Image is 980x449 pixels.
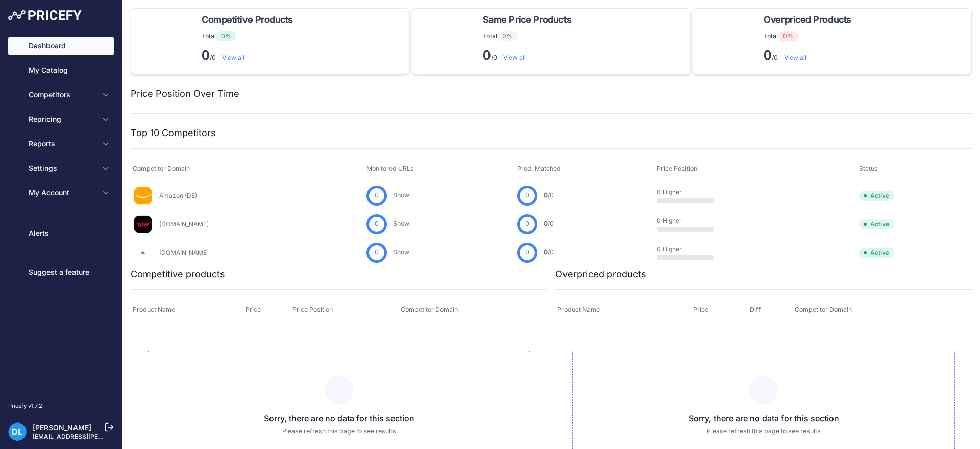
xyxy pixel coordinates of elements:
[859,165,878,172] span: Status
[859,191,894,201] span: Active
[544,248,548,256] span: 0
[8,224,114,243] a: Alerts
[133,165,190,172] span: Competitor Domain
[8,61,114,80] a: My Catalog
[525,248,529,257] span: 0
[366,165,414,172] span: Monitored URLs
[131,126,216,140] h2: Top 10 Competitors
[483,31,575,41] p: Total
[693,306,708,313] span: Price
[557,306,600,313] span: Product Name
[393,220,409,227] a: Show
[156,412,522,425] h3: Sorry, there are no data for this section
[483,48,491,63] strong: 0
[581,427,946,436] p: Please refresh this page to see results
[202,48,210,63] strong: 0
[764,13,851,27] span: Overpriced Products
[544,191,554,199] a: 0/0
[29,188,95,198] span: My Account
[401,306,458,313] span: Competitor Domain
[8,110,114,128] button: Repricing
[29,163,95,173] span: Settings
[375,219,379,229] span: 0
[8,135,114,153] button: Reports
[657,165,697,172] span: Price Position
[544,191,548,199] span: 0
[525,191,529,200] span: 0
[764,31,855,41] p: Total
[8,10,82,20] img: Pricefy Logo
[29,90,95,100] span: Competitors
[222,54,244,61] a: View all
[483,13,571,27] span: Same Price Products
[393,248,409,256] a: Show
[159,220,209,228] a: [DOMAIN_NAME]
[483,47,575,64] p: /0
[750,306,761,313] span: Diff
[778,31,798,41] span: 0%
[8,37,114,55] a: Dashboard
[29,114,95,124] span: Repricing
[8,86,114,104] button: Competitors
[525,219,529,229] span: 0
[159,249,209,256] a: [DOMAIN_NAME]
[581,412,946,425] h3: Sorry, there are no data for this section
[657,188,722,196] p: 0 Higher
[159,192,197,199] a: Amazon (DE)
[375,248,379,257] span: 0
[555,267,646,281] h2: Overpriced products
[859,219,894,229] span: Active
[544,220,548,227] span: 0
[764,47,855,64] p: /0
[8,263,114,281] a: Suggest a feature
[503,54,526,61] a: View all
[795,306,852,313] span: Competitor Domain
[29,139,95,149] span: Reports
[8,159,114,177] button: Settings
[133,306,175,313] span: Product Name
[393,191,409,199] a: Show
[784,54,806,61] a: View all
[544,220,554,227] a: 0/0
[375,191,379,200] span: 0
[517,165,561,172] span: Prod. Matched
[657,245,722,253] p: 0 Higher
[156,427,522,436] p: Please refresh this page to see results
[544,248,554,256] a: 0/0
[657,217,722,225] p: 0 Higher
[8,402,42,410] div: Pricefy v1.7.2
[497,31,518,41] span: 0%
[131,267,225,281] h2: Competitive products
[8,37,114,389] nav: Sidebar
[131,87,239,101] h2: Price Position Over Time
[292,306,333,313] span: Price Position
[202,13,293,27] span: Competitive Products
[202,31,297,41] p: Total
[33,423,91,432] a: [PERSON_NAME]
[8,183,114,202] button: My Account
[216,31,236,41] span: 0%
[33,433,190,440] a: [EMAIL_ADDRESS][PERSON_NAME][DOMAIN_NAME]
[859,248,894,258] span: Active
[202,47,297,64] p: /0
[764,48,772,63] strong: 0
[246,306,261,313] span: Price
